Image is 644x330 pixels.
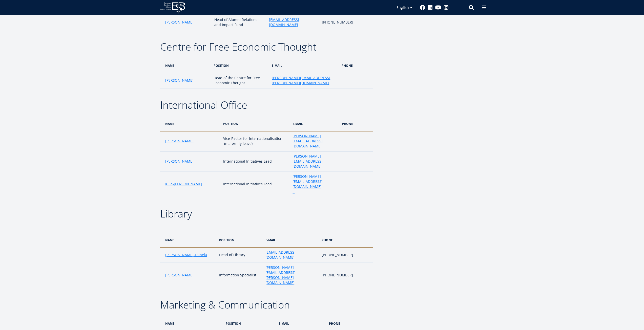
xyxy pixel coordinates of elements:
[428,5,433,10] a: Linkedin
[194,252,207,257] a: -Lainela
[211,58,269,73] th: POSITION
[293,154,337,169] a: [PERSON_NAME][EMAIL_ADDRESS][DOMAIN_NAME]
[165,182,202,187] a: Kille-[PERSON_NAME]
[160,58,211,73] th: nAME
[221,116,290,131] th: POSITION
[319,263,373,288] td: [PHONE_NUMBER]
[339,116,372,131] th: PHONE
[165,273,194,278] a: [PERSON_NAME]
[160,40,373,53] h2: Centre for Free Economic Thought
[269,17,317,27] a: [EMAIL_ADDRESS][DOMAIN_NAME]
[263,233,319,248] th: e-MAIL
[319,248,373,263] td: [PHONE_NUMBER]
[165,159,194,164] a: [PERSON_NAME]
[265,250,316,260] a: [EMAIL_ADDRESS][DOMAIN_NAME]
[211,73,269,88] td: Head of the Centre for Free Economic Thought
[165,139,194,144] a: [PERSON_NAME]
[265,265,316,285] a: [PERSON_NAME][EMAIL_ADDRESS][PERSON_NAME][DOMAIN_NAME]
[420,5,425,10] a: Facebook
[319,15,373,30] td: [PHONE_NUMBER]
[212,15,266,30] td: Head of Alumni Relations and Impact Fund
[339,58,373,73] th: PHONE
[435,5,441,10] a: Youtube
[217,263,263,288] td: Information Specialist
[160,98,247,112] span: International Office
[319,233,373,248] th: PHONE
[160,116,221,131] th: nAME
[444,5,449,10] a: Instagram
[217,248,263,263] td: Head of Library
[293,134,337,149] a: [PERSON_NAME][EMAIL_ADDRESS][DOMAIN_NAME]
[217,233,263,248] th: POSITION
[269,58,339,73] th: e-MAIL
[221,172,290,197] td: International Initiatives Lead
[221,131,290,151] td: Vice-Rector for Internationalisation (maternity leave)
[160,298,373,311] h2: Marketing & Communication
[290,116,339,131] th: e-MAIL
[272,75,336,85] a: [PERSON_NAME][EMAIL_ADDRESS][PERSON_NAME][DOMAIN_NAME]
[160,207,373,220] h2: Library
[165,252,194,257] a: [PERSON_NAME]
[221,151,290,172] td: International Initiatives Lead
[160,233,217,248] th: nAME
[165,78,194,83] a: [PERSON_NAME]
[165,20,194,25] a: [PERSON_NAME]
[293,174,337,189] a: [PERSON_NAME][EMAIL_ADDRESS][DOMAIN_NAME]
